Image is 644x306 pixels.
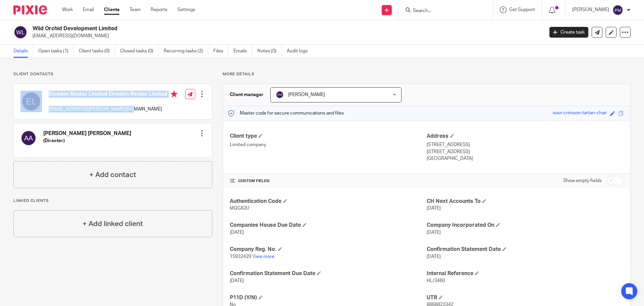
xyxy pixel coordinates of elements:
input: Search [412,8,473,14]
span: [DATE] [230,278,244,283]
h2: Wild Orchid Development Limited [33,25,438,32]
h3: Client manager [230,91,264,98]
img: svg%3E [276,91,284,99]
img: svg%3E [13,25,28,39]
h4: Internal Reference [427,270,624,277]
span: [DATE] [427,254,441,259]
p: Linked clients [13,198,212,204]
a: Clients [104,6,119,13]
p: Master code for secure communications and files [228,110,344,117]
a: Create task [549,27,588,38]
a: Open tasks (1) [38,45,74,58]
p: [GEOGRAPHIC_DATA] [427,155,624,162]
a: Email [83,6,94,13]
a: Team [129,6,141,13]
span: Get Support [509,7,535,12]
a: Files [213,45,228,58]
i: Primary [171,91,177,97]
h4: [PERSON_NAME] [PERSON_NAME] [43,130,131,137]
h4: + Add contact [89,170,136,180]
a: Emails [233,45,252,58]
h4: + Add linked client [83,219,143,229]
a: Audit logs [287,45,313,58]
p: [STREET_ADDRESS] [427,141,624,148]
a: Details [13,45,33,58]
a: View more [252,254,274,259]
h4: Address [427,133,624,140]
h4: Authentication Code [230,198,427,205]
p: [STREET_ADDRESS] [427,148,624,155]
h4: Confirmation Statement Date [427,246,624,253]
label: Show empty fields [563,177,602,184]
div: sour-crimson-tartan-chair [553,110,607,117]
h4: UTR [427,294,624,301]
span: [DATE] [427,230,441,235]
h4: Company Reg. No. [230,246,427,253]
img: svg%3E [20,91,42,112]
a: Work [62,6,73,13]
a: Client tasks (0) [79,45,115,58]
p: [EMAIL_ADDRESS][PERSON_NAME][DOMAIN_NAME] [49,106,177,113]
h4: CUSTOM FIELDS [230,178,427,184]
a: Reports [151,6,167,13]
p: [PERSON_NAME] [572,6,609,13]
h4: Company Incorporated On [427,222,624,229]
img: svg%3E [20,130,37,146]
a: Closed tasks (0) [120,45,159,58]
span: [PERSON_NAME] [288,92,325,97]
h4: CH Next Accounts To [427,198,624,205]
img: Pixie [13,5,47,14]
p: Client contacts [13,72,212,77]
span: 15932429 [230,254,251,259]
span: MQG62U [230,206,249,211]
h4: P11D (Y/N) [230,294,427,301]
a: Settings [177,6,195,13]
span: [DATE] [427,206,441,211]
h4: Companies House Due Date [230,222,427,229]
p: More details [223,72,631,77]
span: HL/3460 [427,278,445,283]
a: Notes (0) [257,45,282,58]
img: svg%3E [612,5,623,15]
h4: Elveden Rindex Limited Elveden Rindex Limited [49,91,177,99]
h4: Confirmation Statement Due Date [230,270,427,277]
p: [EMAIL_ADDRESS][DOMAIN_NAME] [33,33,539,39]
h5: (Director) [43,137,131,144]
p: Limited company [230,141,427,148]
a: Recurring tasks (2) [164,45,208,58]
h4: Client type [230,133,427,140]
span: [DATE] [230,230,244,235]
